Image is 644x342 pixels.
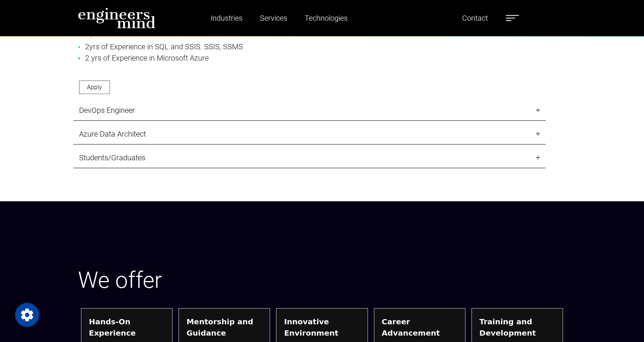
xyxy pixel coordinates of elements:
[257,9,290,27] a: Services
[78,267,162,293] span: We offer
[479,316,555,339] strong: Training and Development
[73,147,546,168] a: Students/Graduates
[186,316,262,339] strong: Mentorship and Guidance
[89,316,165,339] strong: Hands-On Experience
[73,124,546,144] a: Azure Data Architect
[79,81,110,94] a: Apply
[73,100,546,121] a: DevOps Engineer
[85,41,534,52] li: 2yrs of Experience in SQL and SSIS. SSIS, SSMS
[382,316,458,339] strong: Career Advancement
[284,316,360,339] strong: Innovative Environment
[302,9,351,27] a: Technologies
[85,52,534,64] li: 2 yrs of Experience in Microsoft Azure
[78,8,156,29] img: logo
[459,9,491,27] a: Contact
[208,9,246,27] a: Industries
